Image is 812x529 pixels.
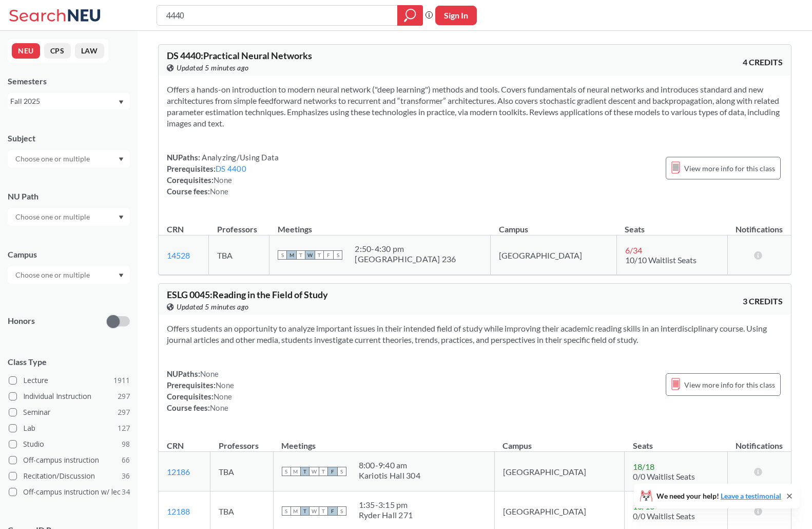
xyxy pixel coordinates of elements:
div: CRN [167,224,184,235]
span: ESLG 0045 : Reading in the Field of Study [167,289,328,300]
span: 34 [122,486,130,498]
span: DS 4440 : Practical Neural Networks [167,50,312,61]
a: Leave a testimonial [721,491,781,500]
span: S [337,467,346,476]
div: Fall 2025 [10,96,118,107]
span: Updated 5 minutes ago [177,301,249,313]
span: T [300,467,310,476]
div: 2:50 - 4:30 pm [355,244,456,254]
svg: Dropdown arrow [119,215,124,220]
div: magnifying glass [397,5,423,26]
label: Studio [9,437,130,451]
span: None [210,403,228,412]
span: F [328,506,337,516]
div: NUPaths: Prerequisites: Corequisites: Course fees: [167,152,279,197]
th: Meetings [273,430,494,452]
span: M [291,467,300,476]
div: Fall 2025Dropdown arrow [8,93,130,110]
th: Campus [494,430,625,452]
th: Notifications [728,213,791,235]
span: M [291,506,300,516]
input: Class, professor, course number, "phrase" [165,7,390,24]
input: Choose one or multiple [10,211,96,223]
span: 0/0 Waitlist Seats [633,471,695,481]
p: Honors [8,315,35,327]
svg: magnifying glass [404,8,416,23]
svg: Dropdown arrow [119,273,124,278]
span: None [216,380,234,390]
span: 127 [118,423,130,434]
label: Lab [9,422,130,435]
svg: Dropdown arrow [119,100,124,104]
th: Notifications [727,430,790,452]
td: [GEOGRAPHIC_DATA] [491,235,616,275]
a: 12186 [167,467,190,477]
th: Campus [491,213,616,235]
button: NEU [12,43,40,59]
a: 12188 [167,506,190,516]
span: F [324,250,333,260]
span: W [305,250,315,260]
label: Lecture [9,374,130,387]
label: Seminar [9,406,130,419]
span: 0/0 Waitlist Seats [633,511,695,521]
div: Dropdown arrow [8,266,130,284]
div: [GEOGRAPHIC_DATA] 236 [355,254,456,264]
td: TBA [210,452,273,491]
span: 4 CREDITS [743,57,783,68]
div: Semesters [8,76,130,87]
span: 98 [122,439,130,450]
span: None [210,187,228,196]
span: 66 [122,454,130,466]
div: Dropdown arrow [8,150,130,168]
span: S [337,506,346,516]
span: T [300,506,310,516]
span: W [310,506,319,516]
span: Updated 5 minutes ago [177,62,249,74]
span: None [214,175,232,185]
div: Kariotis Hall 304 [359,470,420,481]
th: Professors [210,430,273,452]
span: 18 / 18 [633,462,654,471]
div: Ryder Hall 271 [359,510,413,520]
div: NUPaths: Prerequisites: Corequisites: Course fees: [167,368,234,413]
span: W [310,467,319,476]
span: None [200,369,219,378]
td: [GEOGRAPHIC_DATA] [494,452,625,491]
label: Recitation/Discussion [9,469,130,483]
span: S [282,506,291,516]
div: CRN [167,440,184,451]
span: View more info for this class [684,162,775,175]
span: T [296,250,305,260]
span: 297 [118,391,130,402]
label: Individual Instruction [9,390,130,403]
th: Seats [616,213,727,235]
span: S [282,467,291,476]
div: NU Path [8,191,130,202]
label: Off-campus instruction w/ lec [9,485,130,499]
input: Choose one or multiple [10,269,96,281]
a: DS 4400 [216,164,246,173]
span: We need your help! [656,492,781,500]
section: Offers students an opportunity to analyze important issues in their intended field of study while... [167,323,783,345]
span: 3 CREDITS [743,296,783,307]
div: Campus [8,249,130,260]
span: T [315,250,324,260]
span: 10/10 Waitlist Seats [625,255,697,265]
svg: Dropdown arrow [119,157,124,161]
div: Subject [8,133,130,144]
div: 1:35 - 3:15 pm [359,500,413,510]
span: T [319,467,328,476]
span: T [319,506,328,516]
span: 18 / 18 [633,501,654,511]
span: 297 [118,407,130,418]
span: View more info for this class [684,378,775,391]
span: M [287,250,296,260]
button: CPS [44,43,71,59]
span: Class Type [8,356,130,368]
span: F [328,467,337,476]
a: 14528 [167,250,190,260]
th: Professors [209,213,269,235]
div: Dropdown arrow [8,208,130,226]
span: Analyzing/Using Data [200,153,279,162]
